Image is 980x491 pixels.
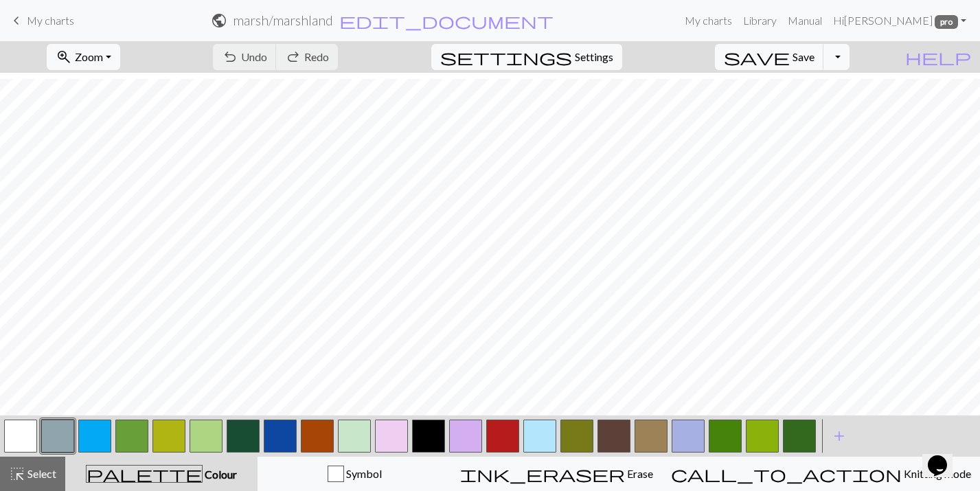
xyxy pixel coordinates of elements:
span: add [831,426,847,446]
span: keyboard_arrow_left [8,11,25,30]
button: Save [715,44,824,70]
button: Knitting mode [662,457,980,491]
span: My charts [27,14,74,27]
span: Knitting mode [902,467,971,480]
span: Save [793,50,814,63]
span: Erase [625,467,653,480]
span: help [905,47,971,67]
span: Zoom [75,50,103,63]
span: pro [935,15,958,29]
iframe: chat widget [922,436,966,477]
span: call_to_action [671,464,902,483]
a: My charts [8,9,74,32]
span: zoom_in [56,47,72,67]
a: Manual [782,7,828,34]
a: My charts [679,7,738,34]
span: Symbol [344,467,382,480]
span: highlight_alt [9,464,25,483]
span: Settings [575,49,613,65]
span: public [211,11,227,30]
span: edit_document [339,11,554,30]
a: Library [738,7,782,34]
a: Hi[PERSON_NAME] pro [828,7,972,34]
span: settings [440,47,572,67]
button: Zoom [47,44,120,70]
i: Settings [440,49,572,65]
h2: marsh / marshland [233,12,333,28]
span: Select [25,467,56,480]
button: Erase [451,457,662,491]
span: save [724,47,790,67]
span: palette [87,464,202,483]
button: Symbol [258,457,451,491]
span: ink_eraser [460,464,625,483]
span: Colour [203,468,237,481]
button: Colour [65,457,258,491]
button: SettingsSettings [431,44,622,70]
